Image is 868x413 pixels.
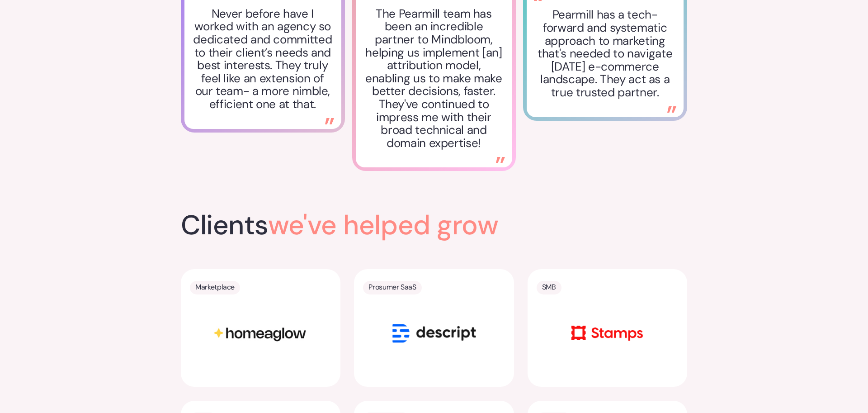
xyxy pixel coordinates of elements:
[363,7,505,150] p: The Pearmill team has been an incredible partner to Mindbloom, helping us implement [an] attribut...
[667,106,676,112] img: Testimonial
[542,281,556,294] p: SMB
[325,118,334,124] img: Testimonial
[268,207,499,243] span: we've helped grow
[496,157,505,163] img: Testimonial
[192,7,333,111] p: Never before have I worked with an agency so dedicated and committed to their client’s needs and ...
[181,212,586,239] h2: Clients
[368,281,416,294] p: Prosumer SaaS
[195,281,235,294] p: Marketplace
[534,8,675,99] p: Pearmill has a tech-forward and systematic approach to marketing that's needed to navigate [DATE]...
